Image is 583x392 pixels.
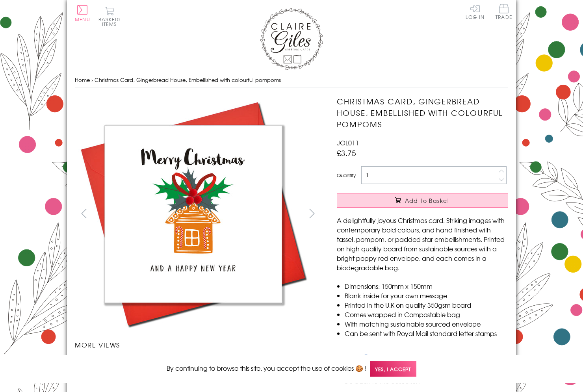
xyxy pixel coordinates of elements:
button: prev [75,204,93,222]
span: › [91,76,93,84]
button: Menu [75,5,90,22]
li: Printed in the U.K on quality 350gsm board [345,300,508,310]
li: Dimensions: 150mm x 150mm [345,281,508,291]
img: Christmas Card, Gingerbread House, Embellished with colourful pompoms [75,96,311,332]
h1: Christmas Card, Gingerbread House, Embellished with colourful pompoms [337,96,508,130]
span: Add to Basket [405,197,450,204]
p: A delightfully joyous Christmas card. Striking images with contemporary bold colours, and hand fi... [337,216,508,272]
span: Trade [496,4,512,19]
h3: More views [75,340,321,349]
nav: breadcrumbs [75,72,508,88]
span: Menu [75,16,90,23]
button: Add to Basket [337,193,508,208]
li: Comes wrapped in Compostable bag [345,310,508,319]
button: Basket0 items [98,6,120,26]
button: next [303,204,321,222]
img: Claire Giles Greetings Cards [260,8,323,70]
span: £3.75 [337,147,356,158]
img: Christmas Card, Gingerbread House, Embellished with colourful pompoms [321,96,557,332]
li: Can be sent with Royal Mail standard letter stamps [345,329,508,338]
span: Christmas Card, Gingerbread House, Embellished with colourful pompoms [95,76,281,84]
a: Home [75,76,90,84]
span: JOL011 [337,138,359,147]
a: Trade [496,4,512,21]
li: With matching sustainable sourced envelope [345,319,508,329]
label: Quantity [337,172,356,179]
span: Yes, I accept [370,361,416,377]
a: Log In [466,4,485,19]
li: Blank inside for your own message [345,291,508,300]
span: 0 items [102,16,120,28]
